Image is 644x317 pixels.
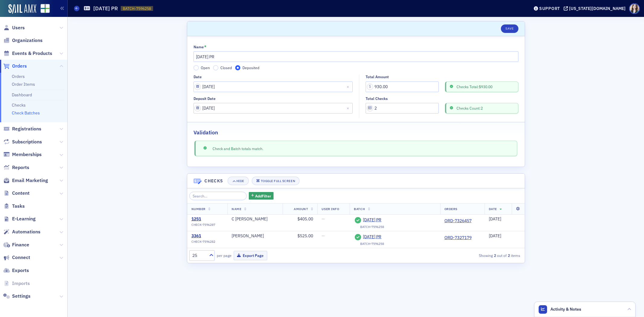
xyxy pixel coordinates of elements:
[236,179,244,183] div: Hide
[234,251,267,260] button: Export Page
[569,6,626,11] div: [US_STATE][DOMAIN_NAME]
[444,218,472,224] a: ORD-7326457
[489,207,497,211] span: Date
[366,96,388,101] div: Total Checks
[36,4,50,14] a: View Homepage
[12,293,30,299] span: Settings
[12,229,40,235] span: Automations
[220,65,232,70] span: Closed
[3,50,52,57] a: Events & Products
[322,216,325,222] span: —
[360,242,384,246] div: BATCH-7596258
[363,217,418,223] a: [DATE] PR
[123,6,151,11] span: BATCH-7596258
[3,126,41,132] a: Registrations
[12,74,25,79] a: Orders
[191,233,215,239] a: 3361
[12,164,29,171] span: Reports
[493,253,497,258] strong: 2
[232,207,241,211] span: Name
[455,84,492,89] span: Checks Total:
[455,105,482,111] span: Checks Count: 2
[12,92,32,98] a: Dashboard
[3,164,29,171] a: Reports
[213,65,219,71] input: Closed
[191,240,215,244] span: CHECK-7596282
[12,254,30,261] span: Connect
[12,242,29,248] span: Finance
[3,229,40,235] a: Automations
[12,110,40,116] a: Check Batches
[550,306,581,312] span: Activity & Notes
[3,177,48,184] a: Email Marketing
[479,84,492,89] span: $930.00
[235,65,241,71] input: Deposited
[3,203,25,210] a: Tasks
[363,234,418,240] a: [DATE] PR
[629,3,640,14] span: Profile
[192,252,206,259] div: 25
[194,129,218,136] h2: Validation
[3,254,30,261] a: Connect
[12,63,27,69] span: Orders
[12,82,35,87] a: Order Items
[232,216,278,222] div: C [PERSON_NAME]
[228,177,249,185] button: Hide
[3,37,43,44] a: Organizations
[366,82,439,92] input: 0.00
[297,233,313,239] span: $525.00
[261,179,295,183] div: Toggle Full Screen
[3,267,29,274] a: Exports
[507,253,511,258] strong: 2
[564,6,628,11] button: [US_STATE][DOMAIN_NAME]
[3,139,42,145] a: Subscriptions
[489,233,501,239] span: [DATE]
[194,96,216,101] div: Deposit Date
[189,192,247,200] input: Search…
[3,216,36,222] a: E-Learning
[249,192,274,200] button: AddFilter
[12,126,41,132] span: Registrations
[12,139,42,145] span: Subscriptions
[414,253,521,258] div: Showing out of items
[3,63,27,69] a: Orders
[3,293,30,299] a: Settings
[3,242,29,248] a: Finance
[252,177,300,185] button: Toggle Full Screen
[12,151,42,158] span: Memberships
[366,75,389,79] div: Total Amount
[354,207,365,211] span: Batch
[3,24,25,31] a: Users
[344,82,353,92] button: Close
[501,24,518,33] button: Save
[12,50,52,57] span: Events & Products
[12,203,25,210] span: Tasks
[12,216,36,222] span: E-Learning
[191,216,215,222] a: 1251
[194,103,353,114] input: MM/DD/YYYY
[208,146,263,151] span: Check and Batch totals match.
[8,4,36,14] img: SailAMX
[191,223,215,227] span: CHECK-7596287
[294,207,308,211] span: Amount
[539,6,560,11] div: Support
[3,151,42,158] a: Memberships
[3,280,30,287] a: Imports
[40,4,50,13] img: SailAMX
[12,24,25,31] span: Users
[217,253,232,258] label: per page
[12,190,30,197] span: Content
[93,5,118,12] h1: [DATE] PR
[194,45,204,49] div: Name
[12,37,43,44] span: Organizations
[204,178,223,184] h4: Checks
[242,65,259,70] span: Deposited
[194,75,202,79] div: Date
[12,102,26,108] a: Checks
[232,233,278,239] div: [PERSON_NAME]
